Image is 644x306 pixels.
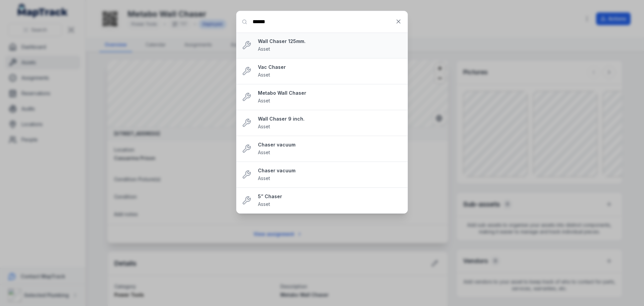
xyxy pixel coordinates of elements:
[258,38,402,53] a: Wall Chaser 125mm.Asset
[258,141,402,156] a: Chaser vacuumAsset
[258,38,402,45] strong: Wall Chaser 125mm.
[258,98,270,103] span: Asset
[258,90,402,104] a: Metabo Wall ChaserAsset
[258,116,402,122] strong: Wall Chaser 9 inch.
[258,201,270,207] span: Asset
[258,124,270,129] span: Asset
[258,167,402,182] a: Chaser vacuumAsset
[258,141,402,148] strong: Chaser vacuum
[258,175,270,181] span: Asset
[258,193,402,208] a: 5” ChaserAsset
[258,116,402,130] a: Wall Chaser 9 inch.Asset
[258,46,270,52] span: Asset
[258,149,270,155] span: Asset
[258,193,402,200] strong: 5” Chaser
[258,72,270,78] span: Asset
[258,90,402,96] strong: Metabo Wall Chaser
[258,64,402,79] a: Vac ChaserAsset
[258,167,402,174] strong: Chaser vacuum
[258,64,402,71] strong: Vac Chaser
